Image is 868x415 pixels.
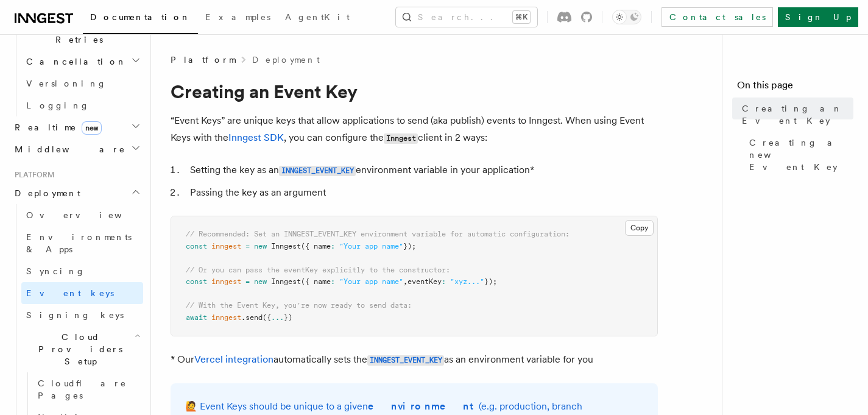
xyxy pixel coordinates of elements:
span: Inngest [271,277,301,286]
span: Cloud Providers Setup [21,331,135,367]
span: Platform [171,54,235,66]
span: inngest [211,313,241,322]
button: Realtimenew [10,116,143,138]
span: Cancellation [21,55,127,68]
span: = [245,242,250,250]
li: Setting the key as an environment variable in your application* [186,161,658,179]
a: Syncing [21,260,143,282]
a: INNGEST_EVENT_KEY [367,353,444,365]
a: AgentKit [278,4,357,33]
a: Overview [21,204,143,226]
span: Versioning [26,79,107,88]
span: // Or you can pass the eventKey explicitly to the constructor: [186,266,450,274]
kbd: ⌘K [513,11,530,23]
span: Signing keys [26,310,124,320]
span: inngest [211,242,241,250]
code: INNGEST_EVENT_KEY [279,166,356,176]
button: Cloud Providers Setup [21,326,143,372]
span: Syncing [26,266,85,276]
strong: environment [368,400,479,412]
a: Signing keys [21,304,143,326]
li: Passing the key as an argument [186,184,658,201]
a: Examples [198,4,278,33]
a: Vercel integration [194,353,273,365]
span: }) [284,313,292,322]
span: const [186,242,207,250]
span: inngest [211,277,241,286]
button: Copy [625,220,654,236]
span: Deployment [10,187,80,199]
button: Toggle dark mode [612,10,641,24]
span: Creating an Event Key [742,102,853,127]
a: Documentation [83,4,198,34]
span: new [254,242,267,250]
a: Contact sales [662,7,773,27]
span: ... [271,313,284,322]
span: new [82,121,102,135]
span: eventKey [408,277,442,286]
span: Creating a new Event Key [749,137,853,173]
p: * Our automatically sets the as an environment variable for you [171,351,658,369]
a: Sign Up [778,7,858,27]
span: Inngest [271,242,301,250]
p: “Event Keys” are unique keys that allow applications to send (aka publish) events to Inngest. Whe... [171,112,658,147]
a: Creating an Event Key [737,98,853,132]
span: const [186,277,207,286]
a: Deployment [252,54,320,66]
span: : [331,242,335,250]
a: Creating a new Event Key [744,132,853,178]
span: Cloudflare Pages [38,378,127,400]
span: // Recommended: Set an INNGEST_EVENT_KEY environment variable for automatic configuration: [186,230,570,238]
button: Deployment [10,182,143,204]
span: AgentKit [285,12,350,22]
span: : [331,277,335,286]
span: ({ name [301,277,331,286]
button: Middleware [10,138,143,160]
span: Realtime [10,121,102,133]
span: = [245,277,250,286]
span: .send [241,313,263,322]
a: Versioning [21,73,143,94]
h1: Creating an Event Key [171,80,658,102]
span: Overview [26,210,152,220]
button: Cancellation [21,51,143,73]
span: : [442,277,446,286]
span: "Your app name" [339,277,403,286]
code: INNGEST_EVENT_KEY [367,355,444,366]
span: // With the Event Key, you're now ready to send data: [186,301,412,310]
a: Environments & Apps [21,226,143,260]
span: await [186,313,207,322]
span: Middleware [10,143,125,155]
span: Event keys [26,288,114,298]
span: Platform [10,170,55,180]
span: "xyz..." [450,277,484,286]
h4: On this page [737,78,853,98]
span: ({ name [301,242,331,250]
span: }); [403,242,416,250]
span: ({ [263,313,271,322]
span: }); [484,277,497,286]
span: new [254,277,267,286]
a: Logging [21,94,143,116]
button: Search...⌘K [396,7,537,27]
span: , [403,277,408,286]
span: Environments & Apps [26,232,132,254]
a: Cloudflare Pages [33,372,143,406]
span: Logging [26,101,90,110]
span: Examples [205,12,270,22]
a: Event keys [21,282,143,304]
span: "Your app name" [339,242,403,250]
code: Inngest [384,133,418,144]
a: Inngest SDK [228,132,284,143]
a: INNGEST_EVENT_KEY [279,164,356,176]
span: Documentation [90,12,191,22]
